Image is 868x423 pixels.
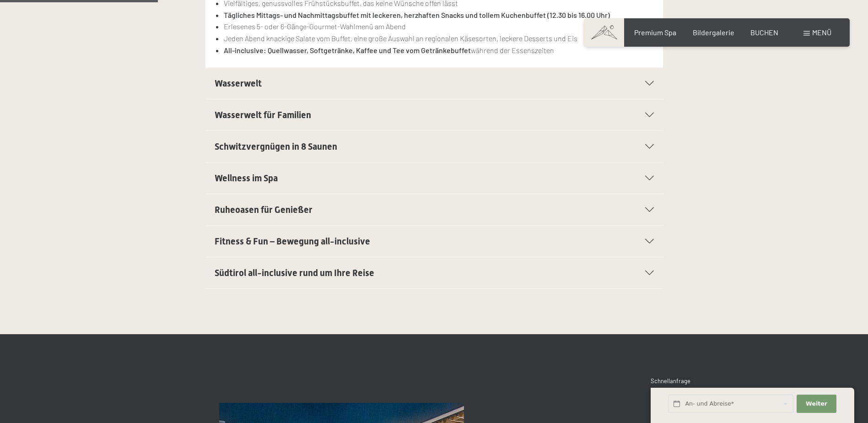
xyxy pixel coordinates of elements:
[215,267,374,278] span: Südtirol all-inclusive rund um Ihre Reise
[224,46,471,54] strong: All-inclusive: Quellwasser, Softgetränke, Kaffee und Tee vom Getränkebuffet
[224,44,653,56] li: während der Essenszeiten
[215,78,262,89] span: Wasserwelt
[806,400,827,408] span: Weiter
[634,28,676,37] a: Premium Spa
[215,141,337,152] span: Schwitzvergnügen in 8 Saunen
[224,33,653,44] li: Jeden Abend knackige Salate vom Buffet, eine große Auswahl an regionalen Käsesorten, leckere Dess...
[215,236,370,247] span: Fitness & Fun – Bewegung all-inclusive
[750,28,778,37] a: BUCHEN
[215,204,313,215] span: Ruheoasen für Genießer
[224,11,610,19] strong: Tägliches Mittags- und Nachmittagsbuffet mit leckeren, herzhaften Snacks und tollem Kuchenbuffet ...
[224,21,653,33] li: Erlesenes 5- oder 6-Gänge-Gourmet-Wahlmenü am Abend
[812,28,831,37] span: Menü
[215,173,278,184] span: Wellness im Spa
[215,109,311,120] span: Wasserwelt für Familien
[693,28,734,37] a: Bildergalerie
[651,377,690,385] span: Schnellanfrage
[797,395,836,413] button: Weiter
